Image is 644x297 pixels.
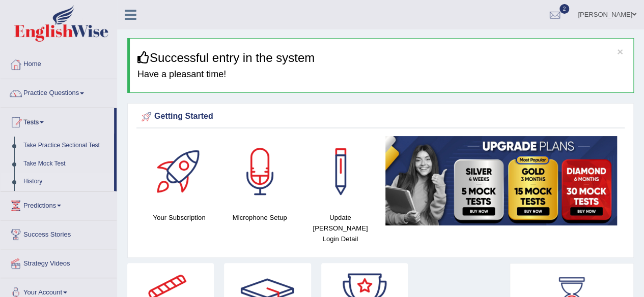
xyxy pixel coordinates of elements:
a: Practice Questions [1,79,117,105]
a: Predictions [1,191,117,217]
a: Success Stories [1,220,117,246]
a: Take Practice Sectional Test [19,137,114,155]
a: Strategy Videos [1,249,117,275]
a: Take Mock Test [19,155,114,173]
span: 2 [559,4,570,14]
a: Tests [1,108,114,134]
a: History [19,173,114,191]
div: Getting Started [139,109,622,124]
h4: Your Subscription [144,212,214,223]
h4: Update [PERSON_NAME] Login Detail [305,212,375,244]
h4: Microphone Setup [225,212,295,223]
h4: Have a pleasant time! [137,70,626,80]
a: Home [1,50,117,76]
button: × [617,46,623,57]
img: small5.jpg [385,136,617,225]
h3: Successful entry in the system [137,51,626,64]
